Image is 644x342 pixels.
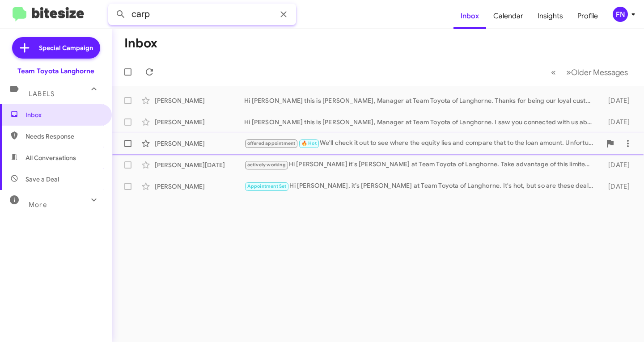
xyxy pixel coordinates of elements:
nav: Page navigation example [546,63,633,81]
div: [DATE] [598,96,637,105]
span: actively working [247,162,286,168]
a: Special Campaign [12,37,100,59]
button: Next [561,63,633,81]
button: FN [605,7,634,22]
div: [PERSON_NAME] [155,118,244,127]
span: Labels [29,90,55,98]
div: [DATE] [598,118,637,127]
a: Profile [570,3,605,29]
div: [DATE] [598,182,637,191]
span: offered appointment [247,140,296,146]
button: Previous [546,63,561,81]
div: [PERSON_NAME] [155,96,244,105]
div: Hi [PERSON_NAME], it’s [PERSON_NAME] at Team Toyota of Langhorne. It's hot, but so are these deal... [244,181,598,191]
span: Inbox [25,110,102,119]
span: » [566,67,571,78]
span: Older Messages [571,68,628,77]
span: More [29,201,47,209]
span: Needs Response [25,132,102,141]
div: Hi [PERSON_NAME] it's [PERSON_NAME] at Team Toyota of Langhorne. Take advantage of this limited-t... [244,160,598,170]
div: FN [613,7,628,22]
div: [PERSON_NAME] [155,182,244,191]
span: Appointment Set [247,183,287,189]
a: Insights [530,3,570,29]
div: Team Toyota Langhorne [17,67,94,76]
a: Inbox [453,3,486,29]
span: All Conversations [25,153,76,162]
a: Calendar [486,3,530,29]
div: [DATE] [598,160,637,169]
input: Search [108,4,296,25]
span: Special Campaign [39,43,93,52]
div: We'll check it out to see where the equity lies and compare that to the loan amount. Unfortunatel... [244,138,601,148]
div: [PERSON_NAME][DATE] [155,160,244,169]
h1: Inbox [124,36,157,51]
span: 🔥 Hot [301,140,317,146]
div: Hi [PERSON_NAME] this is [PERSON_NAME], Manager at Team Toyota of Langhorne. I saw you connected ... [244,118,598,127]
div: Hi [PERSON_NAME] this is [PERSON_NAME], Manager at Team Toyota of Langhorne. Thanks for being our... [244,96,598,105]
div: [PERSON_NAME] [155,139,244,148]
span: Save a Deal [25,175,59,184]
span: « [551,67,556,78]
